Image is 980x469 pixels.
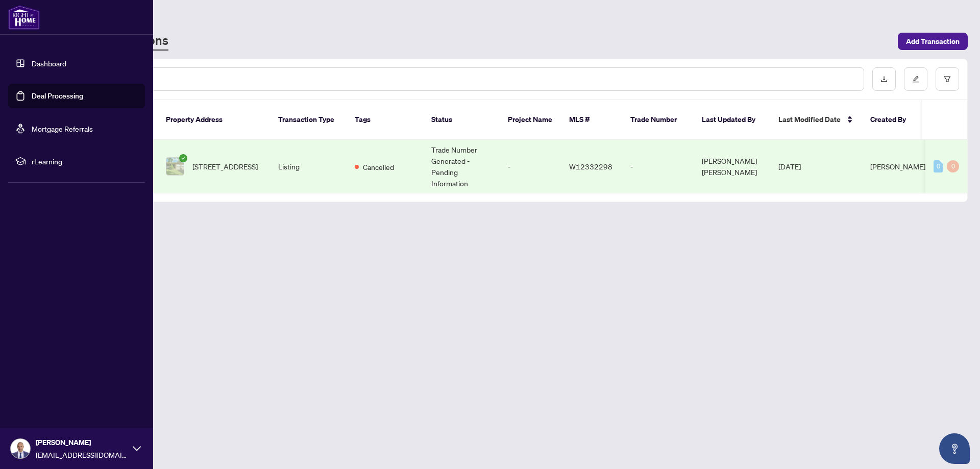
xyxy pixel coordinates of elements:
[179,154,187,162] span: check-circle
[694,100,770,140] th: Last Updated By
[500,140,561,193] td: -
[192,161,258,172] span: [STREET_ADDRESS]
[947,160,959,172] div: 0
[11,439,30,458] img: Profile Icon
[561,100,622,140] th: MLS #
[862,100,923,140] th: Created By
[36,449,128,460] span: [EMAIL_ADDRESS][DOMAIN_NAME]
[347,100,423,140] th: Tags
[912,76,919,83] span: edit
[423,100,500,140] th: Status
[270,140,347,193] td: Listing
[939,433,970,464] button: Open asap
[622,100,694,140] th: Trade Number
[880,76,888,83] span: download
[363,161,394,172] span: Cancelled
[898,33,968,50] button: Add Transaction
[934,160,943,172] div: 0
[872,67,896,91] button: download
[158,100,270,140] th: Property Address
[423,140,500,193] td: Trade Number Generated - Pending Information
[500,100,561,140] th: Project Name
[8,5,40,30] img: logo
[166,158,184,175] img: thumbnail-img
[694,140,770,193] td: [PERSON_NAME] [PERSON_NAME]
[32,124,93,133] a: Mortgage Referrals
[906,33,960,50] span: Add Transaction
[32,156,138,167] span: rLearning
[904,67,927,91] button: edit
[622,140,694,193] td: -
[36,437,128,448] span: [PERSON_NAME]
[778,114,841,125] span: Last Modified Date
[936,67,959,91] button: filter
[870,162,925,171] span: [PERSON_NAME]
[32,91,83,101] a: Deal Processing
[944,76,951,83] span: filter
[32,59,66,68] a: Dashboard
[569,162,612,171] span: W12332298
[778,162,801,171] span: [DATE]
[770,100,862,140] th: Last Modified Date
[270,100,347,140] th: Transaction Type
